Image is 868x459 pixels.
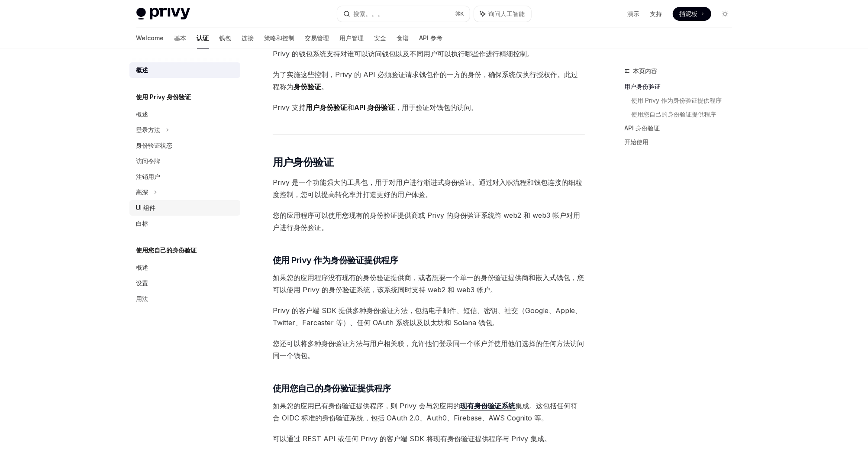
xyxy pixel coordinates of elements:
button: 切换深色模式 [718,7,732,21]
a: 演示 [628,10,640,18]
font: 钱包 [219,34,232,42]
span: Privy 的客户端 SDK 提供多种身份验证方法，包括电子邮件、短信、密钥、社交（Google、Apple、Twitter、Farcaster 等）、任何 OAuth 系统以及以太坊和 Sol... [273,304,585,329]
strong: 用户身份验证 [306,103,347,112]
a: 交易管理 [305,28,329,48]
a: 概述 [129,260,240,275]
div: 登录方法 [136,125,161,135]
div: UI 组件 [136,203,156,213]
span: 可以通过 REST API 或任何 Privy 的客户端 SDK 将现有身份验证提供程序与 Privy 集成。 [273,433,585,445]
strong: API 身份验证 [354,103,395,112]
div: 访问令牌 [136,156,161,166]
h5: 使用 Privy 身份验证 [136,92,191,102]
span: ⌘ K [455,10,465,17]
font: 策略和控制 [265,34,295,42]
font: 食谱 [397,34,409,42]
a: 用户身份验证 [625,80,739,94]
a: 现有身份验证系统 [460,401,516,411]
a: 用法 [129,291,240,307]
span: 如果您的应用已有身份验证提供程序，则 Privy 会与您应用的 集成。这包括任何符合 OIDC 标准的身份验证系统，包括 OAuth 2.0、Auth0、Firebase、AWS Cognito 等。 [273,400,585,424]
div: 注销用户 [136,171,161,182]
a: 设置 [129,275,240,291]
div: 身份验证状态 [136,140,173,151]
a: API 参考 [419,28,443,48]
a: 使用您自己的身份验证提供程序 [632,107,739,121]
a: 安全 [374,28,387,48]
a: 概述 [129,62,240,78]
a: 使用 Privy 作为身份验证提供程序 [632,94,739,107]
span: Privy 支持 和 ，用于验证对钱包的访问。 [273,101,585,113]
a: 访问令牌 [129,153,240,169]
a: UI 组件 [129,200,240,216]
a: 食谱 [397,28,409,48]
a: 策略和控制 [265,28,295,48]
div: 概述 [136,65,148,75]
div: 概述 [136,262,148,273]
span: 使用 Privy 作为身份验证提供程序 [273,254,398,266]
a: 连接 [242,28,254,48]
font: 认证 [197,34,209,42]
div: 设置 [136,278,148,288]
a: 挡泥板 [673,7,711,21]
div: 高深 [136,187,148,197]
img: 灯光标志 [136,8,190,20]
a: 基本 [174,28,187,48]
font: 连接 [242,34,254,42]
font: 用户管理 [340,34,364,42]
span: Privy 是一个功能强大的工具包，用于对用户进行渐进式身份验证。通过对入职流程和钱包连接的细粒度控制，您可以提高转化率并打造更好的用户体验。 [273,176,585,200]
span: 询问人工智能 [489,10,525,18]
span: 本页内容 [633,66,658,76]
button: 搜索。。。⌘K [337,6,470,22]
div: 白标 [136,218,148,229]
a: Welcome [136,28,164,48]
a: 钱包 [219,28,232,48]
a: API 身份验证 [625,121,739,135]
a: 注销用户 [129,169,240,184]
font: 交易管理 [305,34,329,42]
span: 挡泥板 [680,10,698,18]
span: 您还可以将多种身份验证方法与用户相关联，允许他们登录同一个帐户并使用他们选择的任何方法访问同一个钱包。 [273,337,585,362]
button: 询问人工智能 [474,6,531,22]
font: 基本 [174,34,187,42]
a: 用户管理 [340,28,364,48]
strong: 身份验证 [294,82,321,91]
div: 用法 [136,294,148,304]
a: 开始使用 [625,135,739,149]
a: 概述 [129,107,240,122]
span: 使用您自己的身份验证提供程序 [273,382,391,394]
span: Privy 的钱包系统支持对谁可以访问钱包以及不同用户可以执行哪些作进行精细控制。 [273,48,585,60]
div: 搜索。。。 [354,9,384,19]
font: API 参考 [419,34,443,42]
span: 您的应用程序可以使用您现有的身份验证提供商或 Privy 的身份验证系统跨 web2 和 web3 帐户对用户进行身份验证。 [273,209,585,233]
span: 用户身份验证 [273,155,333,169]
span: 为了实施这些控制，Privy 的 API 必须验证请求钱包作的一方的身份，确保系统仅执行授权作。此过程称为 。 [273,68,585,93]
a: 支持 [650,10,662,18]
div: 概述 [136,109,148,120]
h5: 使用您自己的身份验证 [136,245,197,255]
span: 如果您的应用程序没有现有的身份验证提供商，或者想要一个单一的身份验证提供商和嵌入式钱包，您可以使用 Privy 的身份验证系统，该系统同时支持 web2 和 web3 帐户。 [273,272,585,296]
font: Welcome [136,34,164,42]
a: 认证 [197,28,209,48]
font: 安全 [374,34,387,42]
a: 身份验证状态 [129,138,240,153]
a: 白标 [129,216,240,231]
